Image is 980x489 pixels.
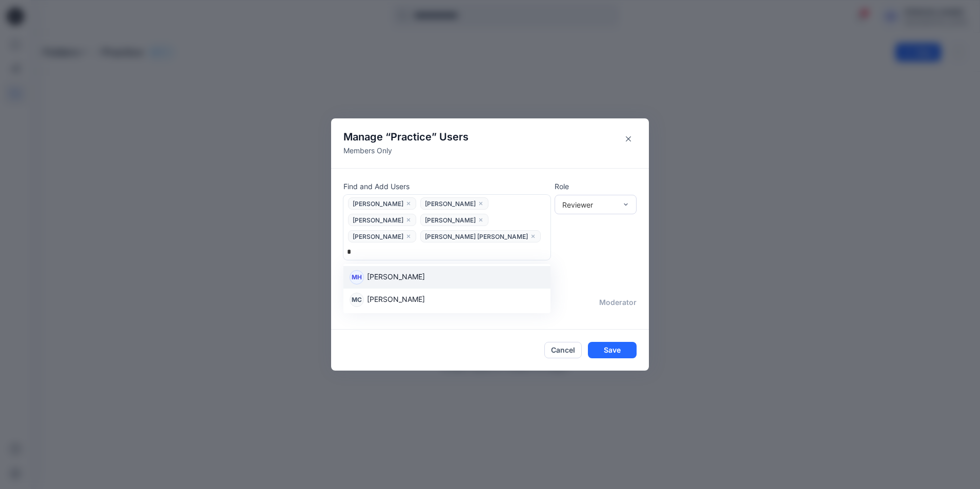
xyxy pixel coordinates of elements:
[588,342,637,358] button: Save
[343,131,468,143] h4: Manage “ ” Users
[478,215,484,225] button: close
[343,145,468,156] p: Members Only
[391,131,432,143] span: Practice
[562,199,617,210] div: Reviewer
[478,198,484,209] button: close
[350,270,364,284] div: MH
[425,199,476,211] span: [PERSON_NAME]
[544,342,582,358] button: Cancel
[353,199,403,211] span: [PERSON_NAME]
[350,293,364,307] div: MC
[353,232,403,243] span: [PERSON_NAME]
[405,231,412,241] button: close
[530,231,536,241] button: close
[425,216,476,227] span: [PERSON_NAME]
[405,198,412,209] button: close
[599,297,637,308] p: moderator
[425,232,528,243] span: [PERSON_NAME] [PERSON_NAME]
[620,131,637,147] button: Close
[555,181,637,192] p: Role
[405,215,412,225] button: close
[343,181,550,192] p: Find and Add Users
[367,271,425,284] p: [PERSON_NAME]
[353,216,403,227] span: [PERSON_NAME]
[367,294,425,307] p: [PERSON_NAME]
